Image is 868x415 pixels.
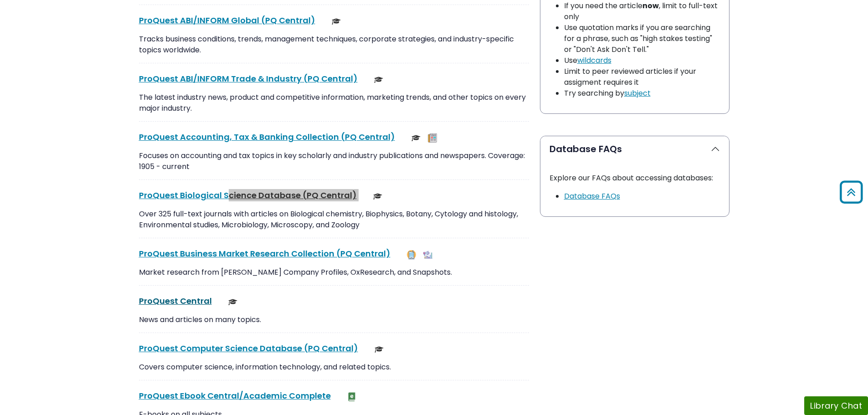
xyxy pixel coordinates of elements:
[139,248,390,259] a: ProQuest Business Market Research Collection (PQ Central)
[139,362,529,373] p: Covers computer science, information technology, and related topics.
[540,136,729,162] button: Database FAQs
[139,92,529,114] p: The latest industry news, product and competitive information, marketing trends, and other topics...
[139,314,529,325] p: News and articles on many topics.
[347,392,356,401] img: e-Book
[139,295,212,307] a: ProQuest Central
[411,133,421,143] img: Scholarly or Peer Reviewed
[564,55,720,66] li: Use
[139,343,358,354] a: ProQuest Computer Science Database (PQ Central)
[139,15,315,26] a: ProQuest ABI/INFORM Global (PQ Central)
[564,191,620,201] a: Link opens in new window
[423,250,432,259] img: Industry Report
[428,133,437,143] img: Newspapers
[139,390,331,401] a: ProQuest Ebook Central/Academic Complete
[837,184,866,200] a: Back to Top
[139,267,529,278] p: Market research from [PERSON_NAME] Company Profiles, OxResearch, and Snapshots.
[577,55,611,66] a: wildcards
[564,0,720,22] li: If you need the article , limit to full-text only
[564,88,720,99] li: Try searching by
[139,150,529,172] p: Focuses on accounting and tax topics in key scholarly and industry publications and newspapers. C...
[564,22,720,55] li: Use quotation marks if you are searching for a phrase, such as "high stakes testing" or "Don't As...
[374,75,383,84] img: Scholarly or Peer Reviewed
[228,297,237,307] img: Scholarly or Peer Reviewed
[642,0,659,11] strong: now
[564,66,720,88] li: Limit to peer reviewed articles if your assigment requires it
[332,17,341,26] img: Scholarly or Peer Reviewed
[139,190,357,201] a: ProQuest Biological Science Database (PQ Central)
[373,192,382,201] img: Scholarly or Peer Reviewed
[407,250,416,259] img: Company Information
[139,209,529,231] p: Over 325 full-text journals with articles on Biological chemistry, Biophysics, Botany, Cytology a...
[139,131,395,143] a: ProQuest Accounting, Tax & Banking Collection (PQ Central)
[139,73,358,84] a: ProQuest ABI/INFORM Trade & Industry (PQ Central)
[375,345,384,354] img: Scholarly or Peer Reviewed
[804,396,868,415] button: Library Chat
[550,173,720,184] p: Explore our FAQs about accessing databases:
[624,88,651,98] a: subject
[139,34,529,56] p: Tracks business conditions, trends, management techniques, corporate strategies, and industry-spe...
